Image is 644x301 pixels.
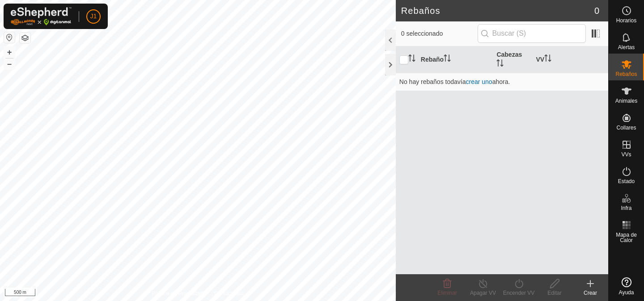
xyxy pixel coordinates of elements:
p-sorticon: Activar para ordenar [544,56,551,63]
span: J1 [90,12,97,21]
span: Animales [615,98,637,104]
img: Logo Gallagher [11,7,72,25]
input: Buscar (S) [478,24,586,43]
span: Rebaños [615,71,637,77]
span: Mapa de Calor [611,232,642,243]
span: Eliminar [437,290,457,296]
div: Editar [537,289,572,297]
button: Restablecer Mapa [4,32,15,43]
th: Rebaño [417,46,493,73]
span: 0 [594,4,599,17]
p-sorticon: Activar para ordenar [408,56,415,63]
th: VV [532,46,608,73]
div: Encender VV [501,289,537,297]
div: Crear [572,289,608,297]
span: Collares [616,125,636,130]
span: Alertas [618,45,635,50]
span: VVs [621,152,631,157]
td: No hay rebaños todavía ahora. [396,73,608,91]
a: Contáctenos [214,289,244,297]
p-sorticon: Activar para ordenar [496,61,504,68]
button: – [4,59,15,69]
a: Política de Privacidad [152,289,203,297]
button: Capas del Mapa [20,33,30,43]
div: Apagar VV [465,289,501,297]
th: Cabezas [493,46,532,73]
p-sorticon: Activar para ordenar [444,56,451,63]
span: Infra [621,205,631,211]
span: 0 seleccionado [401,29,478,38]
span: Horarios [616,18,636,23]
button: + [4,47,15,58]
span: Estado [618,179,635,184]
span: Ayuda [619,290,634,295]
a: Ayuda [609,274,644,299]
a: crear uno [466,78,492,85]
h2: Rebaños [401,5,594,16]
